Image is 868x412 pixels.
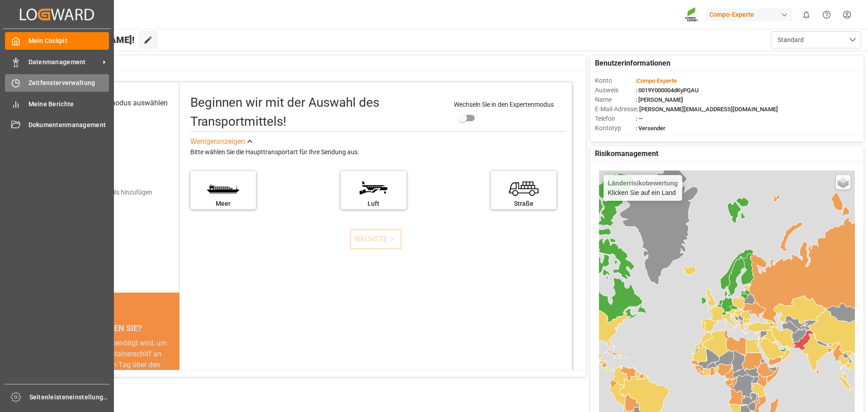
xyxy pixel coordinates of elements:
[28,37,67,44] font: Mein Cockpit
[709,11,754,18] font: Compo-Experte
[595,59,670,67] font: Benutzerinformationen
[190,93,445,131] div: Beginnen wir mit der Auswahl des Transportmittels!
[636,115,643,122] font: : —
[38,34,135,45] font: Hallo [PERSON_NAME]!
[350,229,401,249] button: NÄCHSTE
[595,86,618,94] font: Ausweis
[595,124,621,132] font: Kontotyp
[637,106,778,113] font: : [PERSON_NAME][EMAIL_ADDRESS][DOMAIN_NAME]
[636,125,665,132] font: : Versender
[77,189,152,196] font: Versanddetails hinzufügen
[595,77,612,84] font: Konto
[368,200,379,207] font: Luft
[216,200,231,207] font: Meer
[86,323,142,333] font: WUSSTEN SIE?
[685,7,699,23] img: Screenshot%202023-09-29%20at%2010.02.21.png_1712312052.png
[771,31,861,48] button: Menü öffnen
[636,87,699,94] font: : 0019Y000004dKyPQAU
[5,32,109,50] a: Mein Cockpit
[636,77,637,84] font: :
[636,96,683,103] font: : [PERSON_NAME]
[796,5,816,25] button: 0 neue Benachrichtigungen anzeigen
[608,189,676,196] font: Klicken Sie auf ein Land
[5,74,109,92] a: Zeitfensterverwaltung
[514,200,533,207] font: Straße
[28,79,95,86] font: Zeitfensterverwaltung
[706,6,796,23] button: Compo-Experte
[190,137,216,146] font: Weniger
[595,105,637,113] font: E-Mail-Adresse
[28,121,106,128] font: Dokumentenmanagement
[816,5,837,25] button: Hilfecenter
[190,95,379,129] font: Beginnen wir mit der Auswahl des Transportmittels!
[595,149,658,158] font: Risikomanagement
[28,100,74,108] font: Meine Berichte
[637,77,677,84] font: Compo-Experte
[5,95,109,113] a: Meine Berichte
[28,58,86,66] font: Datenmanagement
[190,148,359,156] font: Bitte wählen Sie die Haupttransportart für Ihre Sendung aus.
[454,101,554,108] font: Wechseln Sie in den Expertenmodus
[78,99,168,107] font: Transportmodus auswählen
[5,116,109,134] a: Dokumentenmanagement
[595,96,612,103] font: Name
[29,393,111,401] font: Seitenleisteneinstellungen
[216,137,245,146] font: anzeigen
[608,180,678,187] font: Länderrisikobewertung
[595,115,615,122] font: Telefon
[836,175,850,189] a: Ebenen
[355,235,387,243] font: NÄCHSTE
[778,36,804,43] font: Standard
